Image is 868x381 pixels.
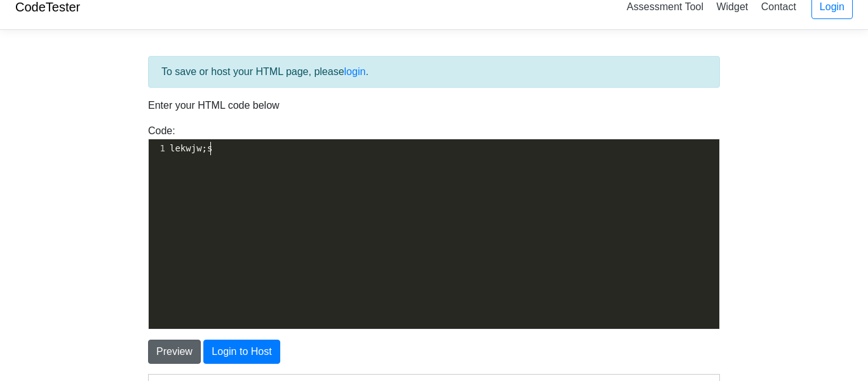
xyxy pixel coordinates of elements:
[148,56,720,88] div: To save or host your HTML page, please .
[139,123,729,329] div: Code:
[5,200,566,223] div: setFlipped(!flipped)} className="w-32 h-44 m-4 flex items-center justify-center rounded-2xl shado...
[148,98,720,113] p: Enter your HTML code below
[5,247,566,271] h1: Periodic Table Flashcards
[170,143,213,153] span: lekwjw;s
[344,66,366,77] a: login
[149,142,167,155] div: 1
[377,211,561,222] span: {flipped ? `${name} (${symbol})` : symbol}
[148,340,201,364] button: Preview
[203,340,280,364] button: Login to Host
[5,5,566,308] body: loremi Dolor, { sitAmetc } adip "elits"; doeius TempoRIN utla "etdol-mag/aliqua"; enimad "./minim...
